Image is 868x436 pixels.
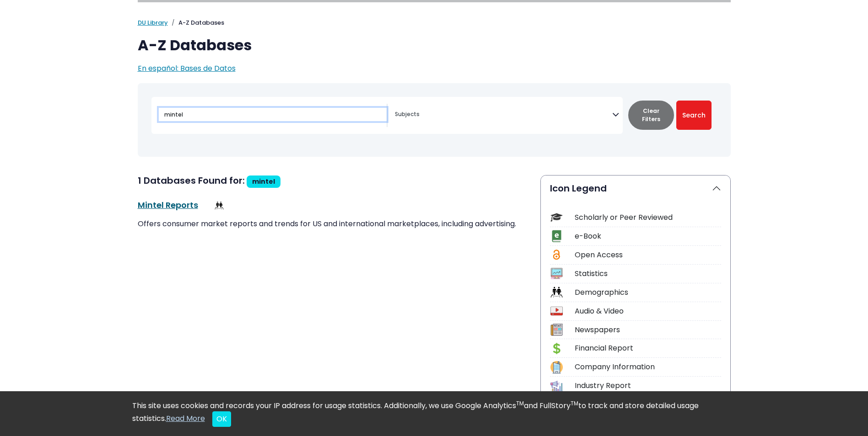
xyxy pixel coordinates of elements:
[550,342,563,355] img: Icon Financial Report
[550,286,563,298] img: Icon Demographics
[138,83,731,157] nav: Search filters
[575,231,721,242] div: e-Book
[550,305,563,317] img: Icon Audio & Video
[575,362,721,372] div: Company Information
[550,324,563,336] img: Icon Newspapers
[138,218,529,229] p: Offers consumer market reports and trends for US and international marketplaces, including advert...
[628,101,674,130] button: Clear Filters
[575,250,721,261] div: Open Access
[575,380,721,391] div: Industry Report
[571,399,578,407] sup: TM
[516,399,524,407] sup: TM
[166,413,205,424] a: Read More
[541,175,730,201] button: Icon Legend
[132,400,736,427] div: This site uses cookies and records your IP address for usage statistics. Additionally, we use Goo...
[550,267,563,280] img: Icon Statistics
[550,230,563,242] img: Icon e-Book
[575,306,721,317] div: Audio & Video
[550,211,563,223] img: Icon Scholarly or Peer Reviewed
[575,212,721,223] div: Scholarly or Peer Reviewed
[550,361,563,373] img: Icon Company Information
[138,18,731,27] nav: breadcrumb
[252,177,275,186] span: mintel
[212,411,231,427] button: Close
[575,287,721,298] div: Demographics
[575,268,721,279] div: Statistics
[395,112,612,119] textarea: Search
[159,108,387,121] input: Search database by title or keyword
[138,174,245,187] span: 1 Databases Found for:
[138,199,198,211] a: Mintel Reports
[676,101,712,130] button: Submit for Search Results
[138,37,731,54] h1: A-Z Databases
[551,249,562,261] img: Icon Open Access
[138,18,168,27] a: DU Library
[575,343,721,354] div: Financial Report
[550,380,563,392] img: Icon Industry Report
[575,324,721,335] div: Newspapers
[138,63,236,74] a: En español: Bases de Datos
[168,18,224,27] li: A-Z Databases
[215,201,224,210] img: Demographics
